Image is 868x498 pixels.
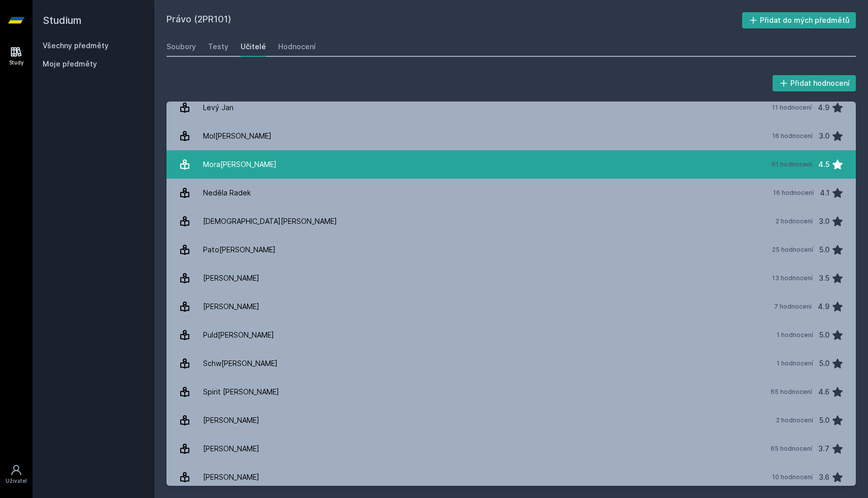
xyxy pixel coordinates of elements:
div: [PERSON_NAME] [203,296,259,317]
div: 5.0 [819,353,829,374]
div: 1 hodnocení [777,359,813,368]
div: 3.5 [819,268,829,288]
div: Levý Jan [203,97,233,118]
a: Testy [208,37,228,57]
div: 65 hodnocení [771,445,812,453]
div: 2 hodnocení [776,416,813,424]
div: Mol[PERSON_NAME] [203,126,272,146]
a: Učitelé [241,37,266,57]
a: [PERSON_NAME] 7 hodnocení 4.9 [166,292,856,321]
div: Neděla Radek [203,183,251,203]
div: Mora[PERSON_NAME] [203,154,277,175]
div: Učitelé [241,42,266,52]
div: 61 hodnocení [772,160,812,169]
a: Study [2,41,30,72]
a: Mora[PERSON_NAME] 61 hodnocení 4.5 [166,150,856,179]
a: [PERSON_NAME] 65 hodnocení 3.7 [166,435,856,463]
a: [DEMOGRAPHIC_DATA][PERSON_NAME] 2 hodnocení 3.0 [166,207,856,236]
div: 7 hodnocení [774,303,812,311]
div: 3.6 [819,467,829,487]
div: Study [9,59,24,67]
div: 4.1 [820,183,829,203]
div: 13 hodnocení [772,274,813,282]
div: 11 hodnocení [772,104,812,112]
a: Schw[PERSON_NAME] 1 hodnocení 5.0 [166,349,856,378]
a: Všechny předměty [43,41,109,50]
a: Soubory [166,37,196,57]
a: Puld[PERSON_NAME] 1 hodnocení 5.0 [166,321,856,349]
div: 1 hodnocení [777,331,813,339]
div: Testy [208,42,228,52]
div: [PERSON_NAME] [203,439,259,459]
div: 5.0 [819,410,829,430]
a: Spirit [PERSON_NAME] 65 hodnocení 4.6 [166,378,856,406]
a: [PERSON_NAME] 13 hodnocení 3.5 [166,264,856,292]
div: 3.0 [819,211,829,231]
a: Mol[PERSON_NAME] 16 hodnocení 3.0 [166,122,856,150]
button: Přidat do mých předmětů [742,12,856,28]
a: Uživatel [2,459,30,490]
div: 5.0 [819,325,829,345]
div: 3.0 [819,126,829,146]
div: Schw[PERSON_NAME] [203,353,278,374]
div: 4.6 [818,382,829,402]
a: Levý Jan 11 hodnocení 4.9 [166,93,856,122]
div: [PERSON_NAME] [203,268,259,288]
div: Uživatel [6,477,27,485]
div: Spirit [PERSON_NAME] [203,382,279,402]
a: Hodnocení [278,37,316,57]
div: 16 hodnocení [772,132,813,140]
div: 25 hodnocení [772,246,813,254]
div: [DEMOGRAPHIC_DATA][PERSON_NAME] [203,211,337,231]
div: Puld[PERSON_NAME] [203,325,274,345]
a: Pato[PERSON_NAME] 25 hodnocení 5.0 [166,236,856,264]
div: 65 hodnocení [771,388,812,396]
div: 4.9 [818,97,829,118]
div: 3.7 [818,439,829,459]
h2: Právo (2PR101) [166,12,742,28]
div: 5.0 [819,240,829,260]
a: [PERSON_NAME] 2 hodnocení 5.0 [166,406,856,435]
a: [PERSON_NAME] 10 hodnocení 3.6 [166,463,856,491]
span: Moje předměty [43,59,97,69]
div: 4.5 [818,154,829,175]
button: Přidat hodnocení [773,75,856,91]
div: Soubory [166,42,196,52]
a: Neděla Radek 16 hodnocení 4.1 [166,179,856,207]
div: [PERSON_NAME] [203,410,259,430]
div: 4.9 [818,296,829,317]
div: 16 hodnocení [773,189,814,197]
div: Pato[PERSON_NAME] [203,240,276,260]
div: [PERSON_NAME] [203,467,259,487]
div: 10 hodnocení [772,473,813,481]
div: 2 hodnocení [776,217,813,225]
div: Hodnocení [278,42,316,52]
